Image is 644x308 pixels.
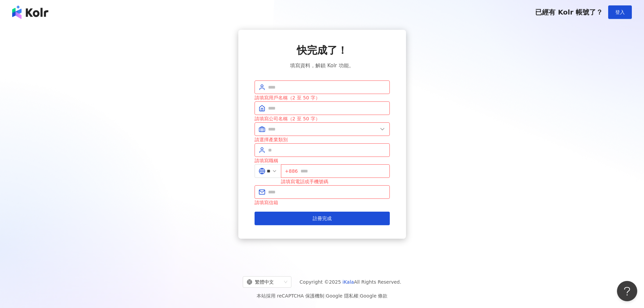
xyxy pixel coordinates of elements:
[285,167,298,175] span: +886
[324,293,326,299] span: |
[358,293,360,299] span: |
[313,216,332,221] span: 註冊完成
[12,5,48,19] img: logo
[255,94,390,101] div: 請填寫用戶名稱（2 至 50 字）
[255,157,390,164] div: 請填寫職稱
[255,199,390,206] div: 請填寫信箱
[255,115,390,122] div: 請填寫公司名稱（2 至 50 字）
[257,292,387,300] span: 本站採用 reCAPTCHA 保護機制
[360,293,387,299] a: Google 條款
[297,43,348,57] span: 快完成了！
[281,178,390,185] div: 請填寫電話或手機號碼
[255,212,390,225] button: 註冊完成
[342,279,354,285] a: iKala
[255,136,390,143] div: 請選擇產業類別
[247,277,281,287] div: 繁體中文
[617,281,637,301] iframe: Help Scout Beacon - Open
[608,5,632,19] button: 登入
[300,278,401,286] span: Copyright © 2025 All Rights Reserved.
[326,293,358,299] a: Google 隱私權
[535,8,603,16] span: 已經有 Kolr 帳號了？
[615,9,625,15] span: 登入
[290,62,354,70] span: 填寫資料，解鎖 Kolr 功能。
